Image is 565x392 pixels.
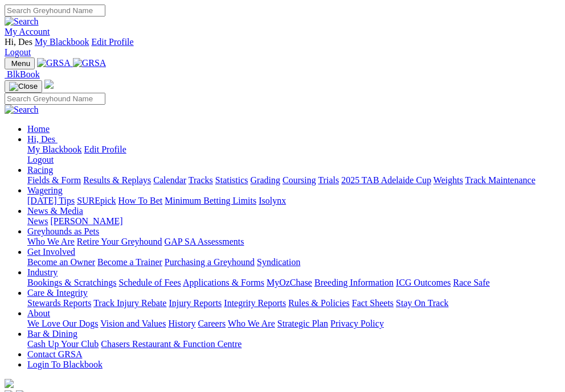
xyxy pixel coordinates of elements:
[330,319,384,328] a: Privacy Policy
[27,134,55,144] span: Hi, Des
[27,298,91,308] a: Stewards Reports
[27,339,560,349] div: Bar & Dining
[27,175,81,185] a: Fields & Form
[27,206,83,216] a: News & Media
[27,247,75,257] a: Get Involved
[91,37,133,47] a: Edit Profile
[169,298,222,308] a: Injury Reports
[5,27,50,36] a: My Account
[27,124,50,134] a: Home
[27,329,77,339] a: Bar & Dining
[27,237,75,246] a: Who We Are
[27,226,99,236] a: Greyhounds as Pets
[27,196,560,206] div: Wagering
[165,237,244,246] a: GAP SA Assessments
[27,308,50,318] a: About
[50,216,122,226] a: [PERSON_NAME]
[84,145,126,154] a: Edit Profile
[27,216,560,226] div: News & Media
[277,319,328,328] a: Strategic Plan
[257,257,300,267] a: Syndication
[9,82,38,91] img: Close
[5,47,31,57] a: Logout
[5,80,42,93] button: Toggle navigation
[35,37,89,47] a: My Blackbook
[7,69,40,79] span: BlkBook
[215,175,248,185] a: Statistics
[27,339,99,349] a: Cash Up Your Club
[5,379,14,388] img: logo-grsa-white.png
[27,165,53,175] a: Racing
[93,298,166,308] a: Track Injury Rebate
[396,298,448,308] a: Stay On Track
[27,155,54,164] a: Logout
[27,257,95,267] a: Become an Owner
[5,57,35,69] button: Toggle navigation
[27,360,103,369] a: Login To Blackbook
[83,175,151,185] a: Results & Replays
[27,319,560,329] div: About
[153,175,186,185] a: Calendar
[118,278,181,287] a: Schedule of Fees
[27,145,82,154] a: My Blackbook
[189,175,213,185] a: Tracks
[101,339,241,349] a: Chasers Restaurant & Function Centre
[27,278,560,288] div: Industry
[5,105,39,115] img: Search
[288,298,350,308] a: Rules & Policies
[198,319,226,328] a: Careers
[5,16,39,27] img: Search
[267,278,312,287] a: MyOzChase
[228,319,275,328] a: Who We Are
[77,237,162,246] a: Retire Your Greyhound
[27,175,560,185] div: Racing
[453,278,489,287] a: Race Safe
[5,5,105,16] input: Search
[183,278,264,287] a: Applications & Forms
[341,175,431,185] a: 2025 TAB Adelaide Cup
[37,58,71,68] img: GRSA
[27,237,560,247] div: Greyhounds as Pets
[27,288,88,298] a: Care & Integrity
[118,196,163,205] a: How To Bet
[73,58,107,68] img: GRSA
[27,134,58,144] a: Hi, Des
[27,278,116,287] a: Bookings & Scratchings
[100,319,166,328] a: Vision and Values
[5,37,560,57] div: My Account
[27,196,75,205] a: [DATE] Tips
[44,80,54,89] img: logo-grsa-white.png
[396,278,451,287] a: ICG Outcomes
[5,37,32,47] span: Hi, Des
[27,349,82,359] a: Contact GRSA
[27,185,63,195] a: Wagering
[27,216,48,226] a: News
[465,175,535,185] a: Track Maintenance
[251,175,280,185] a: Grading
[352,298,394,308] a: Fact Sheets
[282,175,316,185] a: Coursing
[314,278,394,287] a: Breeding Information
[259,196,286,205] a: Isolynx
[27,319,98,328] a: We Love Our Dogs
[97,257,162,267] a: Become a Trainer
[318,175,339,185] a: Trials
[165,257,255,267] a: Purchasing a Greyhound
[165,196,256,205] a: Minimum Betting Limits
[5,69,40,79] a: BlkBook
[224,298,286,308] a: Integrity Reports
[27,257,560,267] div: Get Involved
[77,196,116,205] a: SUREpick
[5,93,105,105] input: Search
[168,319,195,328] a: History
[27,267,58,277] a: Industry
[27,298,560,308] div: Care & Integrity
[11,59,30,68] span: Menu
[433,175,463,185] a: Weights
[27,145,560,165] div: Hi, Des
